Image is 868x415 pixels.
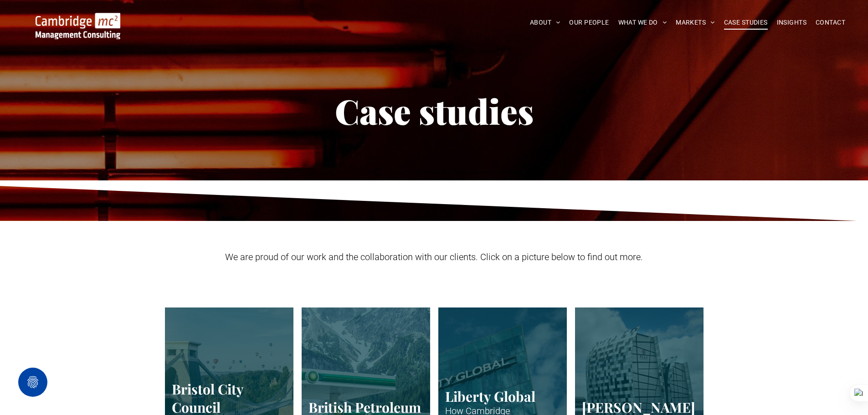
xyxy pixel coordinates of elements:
[772,15,811,30] a: INSIGHTS
[671,15,719,30] a: MARKETS
[36,14,120,24] a: Your Business Transformed | Cambridge Management Consulting
[225,251,643,262] span: We are proud of our work and the collaboration with our clients. Click on a picture below to find...
[811,15,850,30] a: CONTACT
[614,15,672,30] a: WHAT WE DO
[36,13,120,39] img: Go to Homepage
[565,15,613,30] a: OUR PEOPLE
[525,15,565,30] a: ABOUT
[335,88,534,133] span: Case studies
[719,15,772,30] a: CASE STUDIES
